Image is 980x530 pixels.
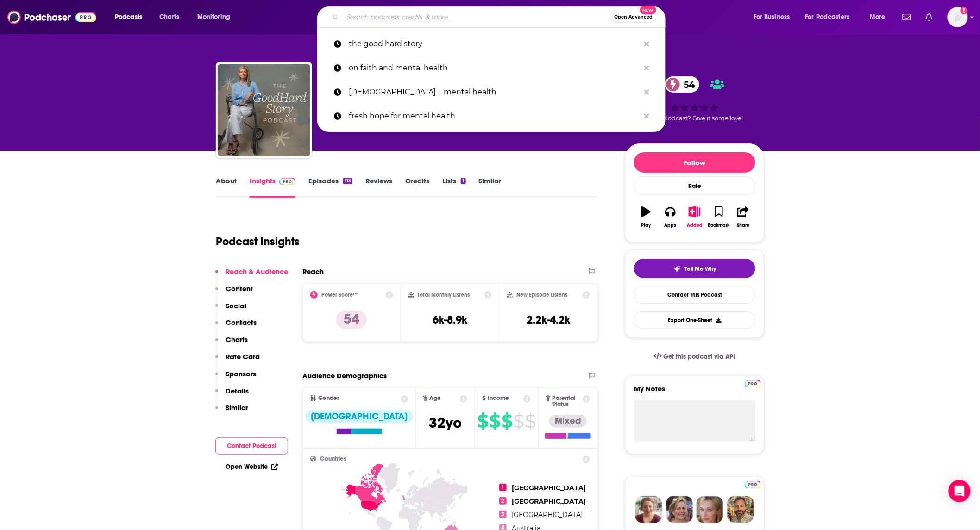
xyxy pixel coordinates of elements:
a: Episodes113 [308,176,352,198]
button: Rate Card [215,352,260,369]
a: Open Website [226,463,278,471]
button: Share [731,200,755,234]
div: 113 [343,178,352,184]
a: 54 [665,76,699,93]
h2: Power Score™ [321,292,358,298]
button: Open AdvancedNew [610,12,657,23]
span: More [870,11,886,24]
p: Reach & Audience [226,267,288,276]
span: Gender [318,395,339,401]
p: Similar [226,403,248,412]
span: Age [430,395,441,401]
img: Barbara Profile [666,496,693,523]
button: Show profile menu [948,7,968,27]
span: [GEOGRAPHIC_DATA] [512,497,586,505]
span: $ [490,414,501,429]
a: fresh hope for mental health [317,104,666,128]
div: 54Good podcast? Give it some love! [625,70,764,128]
button: open menu [799,10,863,25]
span: Tell Me Why [685,265,716,273]
button: Contact Podcast [215,437,288,455]
span: 32 yo [429,414,462,432]
span: Good podcast? Give it some love! [646,115,743,122]
input: Search podcasts, credits, & more... [343,10,610,25]
h3: 2.2k-4.2k [527,313,571,327]
span: $ [502,414,513,429]
p: Charts [226,335,248,344]
p: Contacts [226,318,257,327]
button: Similar [215,403,248,420]
button: Follow [634,152,755,173]
a: About [216,176,237,198]
a: on faith and mental health [317,56,666,80]
button: Details [215,387,249,404]
h2: Audience Demographics [302,371,387,380]
button: Sponsors [215,369,256,387]
a: Lists1 [442,176,465,198]
a: InsightsPodchaser Pro [250,176,295,198]
div: Rate [634,176,755,195]
img: Podchaser Pro [745,481,761,488]
div: Search podcasts, credits, & more... [326,6,674,28]
button: Content [215,284,253,301]
p: Details [226,387,249,395]
span: Charts [159,11,179,24]
div: Bookmark [708,223,730,228]
button: tell me why sparkleTell Me Why [634,259,755,278]
a: Reviews [365,176,392,198]
img: Podchaser - Follow, Share and Rate Podcasts [7,8,96,26]
span: $ [477,414,489,429]
span: Logged in as eerdmans [948,7,968,27]
p: 54 [336,311,367,329]
a: Pro website [745,379,761,387]
h2: New Episode Listens [516,292,567,298]
span: Parental Status [553,395,581,407]
span: 2 [499,497,507,505]
p: Content [226,284,253,293]
button: Apps [658,200,682,234]
button: Added [683,200,707,234]
span: Countries [320,456,346,462]
a: Charts [153,10,185,25]
p: Social [226,301,246,310]
img: User Profile [948,7,968,27]
button: Export One-Sheet [634,311,755,329]
h1: Podcast Insights [216,235,300,249]
div: Open Intercom Messenger [949,480,971,502]
span: Get this podcast via API [664,353,735,361]
button: Bookmark [707,200,731,234]
img: tell me why sparkle [673,265,681,273]
button: Contacts [215,318,257,335]
button: open menu [108,10,154,25]
p: Sponsors [226,369,256,378]
span: For Business [754,11,790,24]
span: $ [514,414,524,429]
span: [GEOGRAPHIC_DATA] [512,484,586,492]
a: Similar [479,176,502,198]
span: For Podcasters [805,11,850,24]
a: Contact This Podcast [634,286,755,304]
svg: Add a profile image [961,7,968,14]
span: $ [525,414,536,429]
img: Sydney Profile [635,496,662,523]
span: Monitoring [197,11,230,24]
a: Show notifications dropdown [922,9,936,25]
span: [GEOGRAPHIC_DATA] [512,511,583,519]
a: Show notifications dropdown [899,9,915,25]
a: Credits [405,176,429,198]
p: the good hard story [349,32,640,56]
button: Play [634,200,658,234]
div: [DEMOGRAPHIC_DATA] [305,410,413,423]
a: Pro website [745,480,761,488]
span: Income [488,395,509,401]
div: 1 [461,178,465,184]
img: Podchaser Pro [279,178,295,185]
h2: Total Monthly Listens [418,292,470,298]
h3: 6k-8.9k [433,313,467,327]
span: 3 [499,511,507,518]
div: Added [687,223,703,228]
img: The GoodHard Story Podcast [218,64,310,156]
a: [DEMOGRAPHIC_DATA] + mental health [317,80,666,104]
